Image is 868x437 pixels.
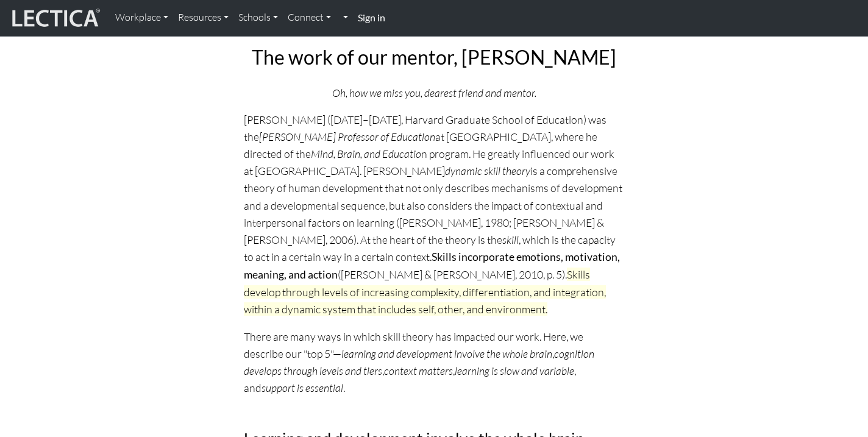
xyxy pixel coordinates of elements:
[353,5,390,31] a: Sign in
[244,111,624,318] p: [PERSON_NAME] ([DATE]–[DATE], Harvard Graduate School of Education) was the at [GEOGRAPHIC_DATA],...
[384,364,453,377] i: context matters
[259,130,435,143] i: [PERSON_NAME] Professor of Education
[244,250,620,281] strong: Skills incorporate emotions, motivation, meaning, and action
[455,364,574,377] i: learning is slow and variable
[244,347,594,377] i: cognition develops through levels and tiers
[244,268,606,316] span: Skills develop through levels of increasing complexity, differentiation, and integration, within ...
[332,86,536,99] i: Oh, how we miss you, dearest friend and mentor.
[261,381,343,394] i: support is essential
[445,164,530,177] i: dynamic skill theory
[341,347,552,360] i: learning and development involve the whole brain
[233,5,283,30] a: Schools
[502,233,519,246] i: skill
[110,5,173,30] a: Workplace
[173,5,233,30] a: Resources
[9,7,101,30] img: lecticalive
[311,147,421,160] i: Mind, Brain, and Educatio
[358,12,385,23] strong: Sign in
[244,46,624,69] h2: The work of our mentor, [PERSON_NAME]
[244,328,624,397] p: There are many ways in which skill theory has impacted our work. Here, we describe our "top 5"— ,...
[283,5,336,30] a: Connect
